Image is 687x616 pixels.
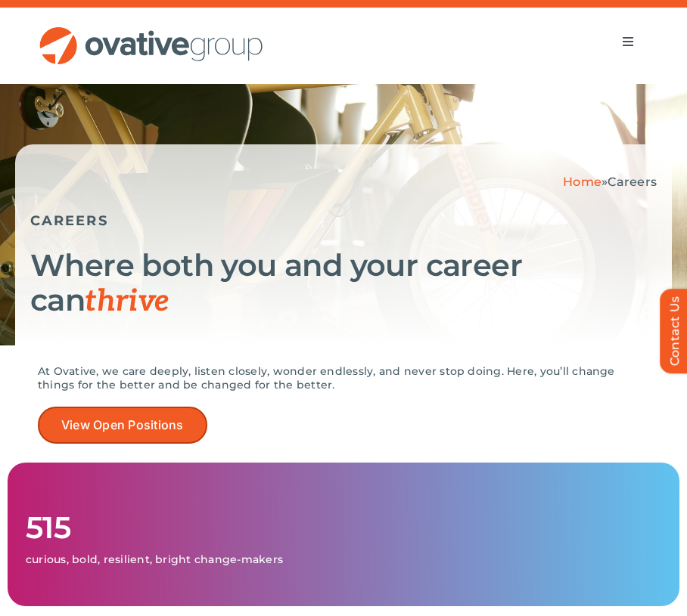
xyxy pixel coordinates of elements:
[563,175,657,189] span: »
[30,212,657,229] h5: CAREERS
[30,248,657,319] h1: Where both you and your career can
[26,553,661,566] p: curious, bold, resilient, bright change-makers
[38,364,649,392] p: At Ovative, we care deeply, listen closely, wonder endlessly, and never stop doing. Here, you’ll ...
[61,418,184,432] span: View Open Positions
[38,407,207,444] a: View Open Positions
[608,175,657,189] span: Careers
[38,25,265,39] a: OG_Full_horizontal_RGB
[563,175,602,189] a: Home
[85,283,169,320] span: thrive
[607,26,649,57] nav: Menu
[26,510,661,545] h1: 515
